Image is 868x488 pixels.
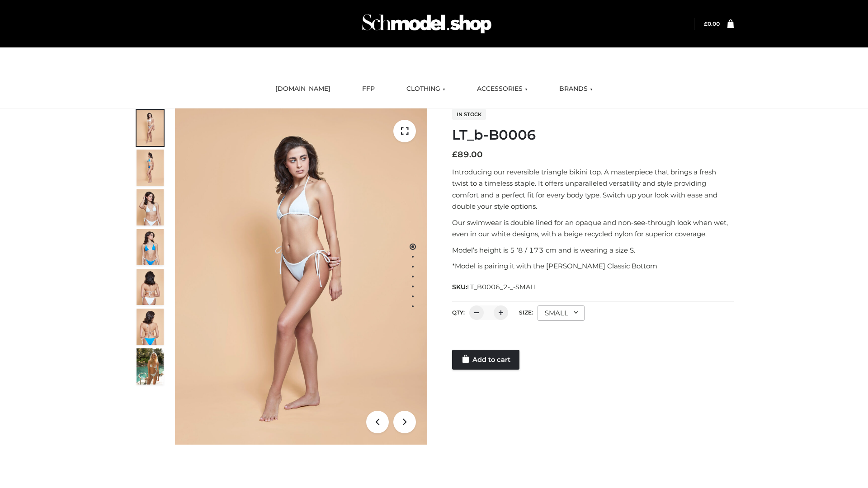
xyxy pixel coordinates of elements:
[269,79,337,99] a: [DOMAIN_NAME]
[452,282,538,292] span: SKU:
[704,20,720,27] bdi: 0.00
[452,150,483,160] bdi: 89.00
[175,108,427,445] img: ArielClassicBikiniTop_CloudNine_AzureSky_OW114ECO_1
[137,229,164,265] img: ArielClassicBikiniTop_CloudNine_AzureSky_OW114ECO_4-scaled.jpg
[137,269,164,305] img: ArielClassicBikiniTop_CloudNine_AzureSky_OW114ECO_7-scaled.jpg
[552,79,599,99] a: BRANDS
[137,309,164,345] img: ArielClassicBikiniTop_CloudNine_AzureSky_OW114ECO_8-scaled.jpg
[452,260,734,272] p: *Model is pairing it with the [PERSON_NAME] Classic Bottom
[452,109,486,120] span: In stock
[359,6,495,42] img: Schmodel Admin 964
[137,150,164,186] img: ArielClassicBikiniTop_CloudNine_AzureSky_OW114ECO_2-scaled.jpg
[452,150,458,160] span: £
[452,166,734,212] p: Introducing our reversible triangle bikini top. A masterpiece that brings a fresh twist to a time...
[470,79,534,99] a: ACCESSORIES
[452,309,465,316] label: QTY:
[137,189,164,225] img: ArielClassicBikiniTop_CloudNine_AzureSky_OW114ECO_3-scaled.jpg
[538,305,585,321] div: SMALL
[452,127,734,143] h1: LT_b-B0006
[704,20,720,27] a: £0.00
[467,283,538,291] span: LT_B0006_2-_-SMALL
[452,217,734,240] p: Our swimwear is double lined for an opaque and non-see-through look when wet, even in our white d...
[452,350,519,370] a: Add to cart
[137,110,164,146] img: ArielClassicBikiniTop_CloudNine_AzureSky_OW114ECO_1-scaled.jpg
[452,244,734,256] p: Model’s height is 5 ‘8 / 173 cm and is wearing a size S.
[400,79,452,99] a: CLOTHING
[519,309,533,316] label: Size:
[704,20,708,27] span: £
[137,348,164,385] img: Arieltop_CloudNine_AzureSky2.jpg
[355,79,382,99] a: FFP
